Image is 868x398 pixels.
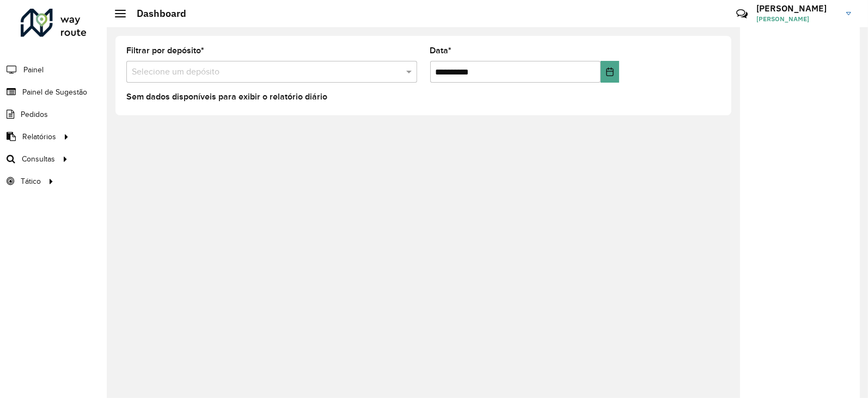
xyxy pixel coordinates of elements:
span: Relatórios [22,131,56,142]
span: Consultas [22,153,55,165]
span: Painel de Sugestão [22,86,87,98]
span: [PERSON_NAME] [756,14,838,24]
span: Pedidos [21,109,48,120]
button: Choose Date [601,61,619,83]
h3: [PERSON_NAME] [756,3,838,14]
label: Data [430,44,452,57]
h2: Dashboard [126,8,186,20]
span: Painel [23,64,44,76]
label: Sem dados disponíveis para exibir o relatório diário [126,90,327,103]
a: Contato Rápido [730,2,754,26]
label: Filtrar por depósito [126,44,204,57]
span: Tático [21,176,41,187]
